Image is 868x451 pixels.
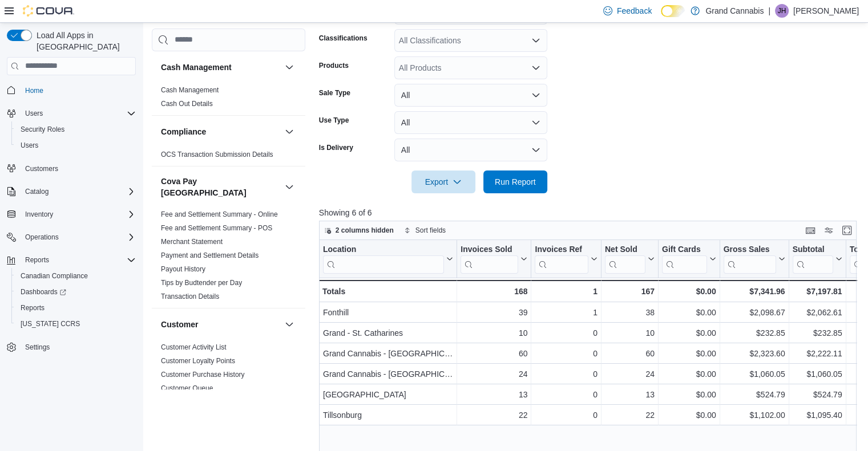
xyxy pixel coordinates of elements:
span: Inventory [21,208,136,221]
div: $7,341.96 [723,285,785,298]
div: 13 [605,388,655,401]
div: 0 [535,367,597,381]
div: Grand Cannabis - [GEOGRAPHIC_DATA] [323,347,453,360]
div: 24 [461,367,527,381]
div: $0.00 [662,347,716,360]
span: Catalog [25,187,49,196]
a: Customer Loyalty Points [161,357,235,365]
button: Run Report [483,170,547,193]
button: Invoices Ref [535,244,597,273]
div: Location [323,244,444,255]
span: Reports [16,301,136,315]
a: Fee and Settlement Summary - Online [161,210,278,218]
span: Customer Purchase History [161,370,245,379]
button: Home [2,82,140,99]
button: Gross Sales [723,244,785,273]
span: Users [21,107,136,120]
div: 60 [461,347,527,360]
span: Customers [25,164,58,173]
button: Canadian Compliance [11,268,140,284]
a: Cash Management [161,86,219,94]
div: $1,095.40 [792,408,842,422]
button: Compliance [161,126,280,137]
span: Dark Mode [661,17,661,18]
div: Cova Pay [GEOGRAPHIC_DATA] [152,208,305,308]
p: Grand Cannabis [705,4,764,18]
button: Cova Pay [GEOGRAPHIC_DATA] [282,180,296,194]
div: $232.85 [792,326,842,340]
span: Customer Activity List [161,343,227,352]
button: Location [323,244,453,273]
div: $0.00 [662,408,716,422]
div: $1,102.00 [723,408,785,422]
div: Net Sold [605,244,645,273]
label: Products [319,61,349,70]
button: Customers [2,160,140,177]
div: Grand - St. Catharines [323,326,453,340]
button: Customer [161,319,280,330]
div: 22 [461,408,527,422]
button: Sort fields [399,224,450,237]
button: Invoices Sold [461,244,527,273]
div: $232.85 [723,326,785,340]
div: 168 [461,285,527,298]
span: Inventory [25,210,53,219]
div: 0 [535,388,597,401]
div: $524.79 [792,388,842,401]
span: [US_STATE] CCRS [21,319,80,328]
button: Security Roles [11,121,140,137]
span: Transaction Details [161,292,219,301]
div: 22 [605,408,655,422]
div: 0 [535,326,597,340]
button: Catalog [21,185,53,198]
button: Open list of options [531,63,540,72]
div: Cash Management [152,83,305,115]
button: All [394,111,547,134]
a: Customer Activity List [161,343,227,351]
button: Gift Cards [662,244,716,273]
button: Open list of options [531,36,540,45]
div: Invoices Ref [535,244,588,273]
button: Customer [282,318,296,331]
h3: Customer [161,319,198,330]
span: Customers [21,161,136,176]
div: $1,060.05 [792,367,842,381]
div: [GEOGRAPHIC_DATA] [323,388,453,401]
span: Fee and Settlement Summary - Online [161,210,278,219]
span: Security Roles [16,123,136,136]
div: Gross Sales [723,244,776,255]
p: Showing 6 of 6 [319,207,862,218]
h3: Cova Pay [GEOGRAPHIC_DATA] [161,176,280,198]
div: $2,062.61 [792,306,842,319]
span: Canadian Compliance [16,269,136,283]
span: OCS Transaction Submission Details [161,150,273,159]
div: $0.00 [662,388,716,401]
div: Compliance [152,148,305,166]
div: $0.00 [662,306,716,319]
a: Payment and Settlement Details [161,251,259,259]
a: Tips by Budtender per Day [161,279,242,287]
span: Feedback [617,5,652,17]
span: Export [418,170,469,193]
div: Fonthill [323,306,453,319]
span: Home [21,83,136,97]
span: 2 columns hidden [336,226,394,235]
div: 0 [535,347,597,360]
button: Display options [822,224,835,237]
a: Dashboards [11,284,140,300]
span: Merchant Statement [161,237,223,246]
span: Security Roles [21,125,64,134]
button: Inventory [21,208,58,221]
button: Cash Management [161,62,280,73]
button: Export [411,170,475,193]
button: Compliance [282,125,296,139]
div: $1,060.05 [723,367,785,381]
span: Canadian Compliance [21,271,88,281]
a: Merchant Statement [161,238,223,246]
button: Enter fullscreen [840,224,854,237]
div: $0.00 [662,326,716,340]
a: Cash Out Details [161,100,213,108]
div: 10 [605,326,655,340]
div: $524.79 [723,388,785,401]
span: Cash Out Details [161,99,213,108]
